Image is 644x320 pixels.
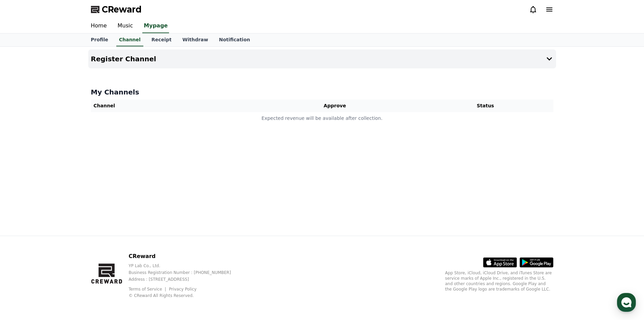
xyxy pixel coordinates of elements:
th: Channel [91,100,252,112]
th: Approve [252,100,418,112]
p: Address : [STREET_ADDRESS] [128,277,242,282]
p: Business Registration Number : [PHONE_NUMBER] [128,270,242,275]
p: YP Lab Co., Ltd. [128,263,242,269]
span: Settings [100,225,117,230]
p: App Store, iCloud, iCloud Drive, and iTunes Store are service marks of Apple Inc., registered in ... [445,270,553,292]
a: Withdraw [177,34,213,46]
a: Settings [87,215,130,232]
a: CReward [91,4,142,15]
a: Messages [45,215,87,232]
a: Notification [214,34,256,46]
a: Receipt [146,34,177,46]
a: Terms of Service [128,287,167,292]
a: Music [112,19,139,33]
a: Home [2,215,45,232]
p: CReward [128,252,242,260]
h4: Register Channel [91,55,156,63]
a: Mypage [142,19,169,33]
th: Status [418,100,553,112]
span: Messages [56,225,76,231]
span: CReward [102,4,142,15]
span: Home [17,225,29,230]
a: Privacy Policy [169,287,197,292]
td: Expected revenue will be available after collection. [91,112,553,125]
button: Register Channel [88,49,556,68]
a: Home [86,19,112,33]
a: Channel [116,34,143,46]
a: Profile [86,34,114,46]
p: © CReward All Rights Reserved. [128,293,242,298]
h4: My Channels [91,87,553,97]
